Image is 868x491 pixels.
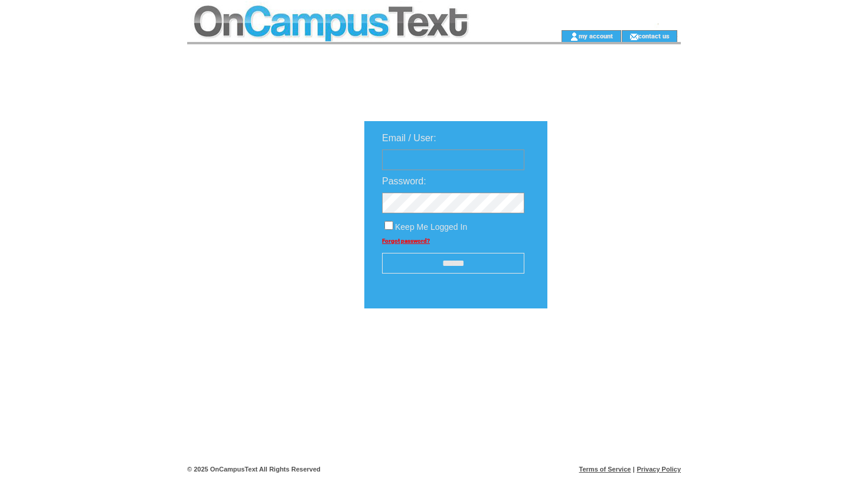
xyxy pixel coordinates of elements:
span: Password: [382,176,426,186]
img: contact_us_icon.gif;jsessionid=AC79D58BC688A7436689744C0ECD2C35 [629,32,638,41]
a: contact us [638,32,670,40]
img: account_icon.gif;jsessionid=AC79D58BC688A7436689744C0ECD2C35 [570,32,579,41]
a: Terms of Service [579,466,631,473]
span: © 2025 OnCampusText All Rights Reserved [187,466,321,473]
span: Email / User: [382,133,436,143]
a: Privacy Policy [637,466,681,473]
a: Forgot password? [382,238,430,244]
span: Keep Me Logged In [395,222,467,232]
span: | [633,466,635,473]
a: my account [579,32,613,40]
img: transparent.png;jsessionid=AC79D58BC688A7436689744C0ECD2C35 [582,338,641,353]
